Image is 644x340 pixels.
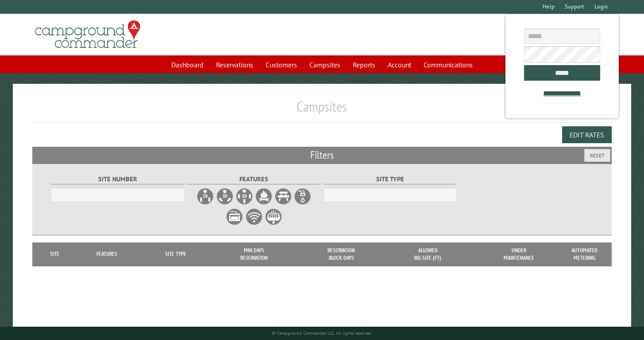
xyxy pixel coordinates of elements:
label: Sewer Hookup [226,208,243,226]
label: Site Number [51,174,184,184]
label: 20A Electrical Hookup [197,188,214,205]
a: Customers [260,56,302,73]
th: Allowed Rig Size (ft) [385,242,471,266]
label: Site Type [324,174,457,184]
th: Under Maintenance [471,242,567,266]
th: Site Type [141,242,210,266]
button: Reset [584,149,610,162]
label: WiFi Service [245,208,263,226]
a: Dashboard [166,56,209,73]
label: Features [187,174,320,184]
th: Min Days Reservation [211,242,298,266]
button: Edit Rates [562,126,612,143]
a: Campsites [304,56,346,73]
label: Grill [265,208,282,226]
th: Site [37,242,73,266]
img: Campground Commander [32,17,143,52]
label: Firepit [255,188,273,205]
th: Features [73,242,141,266]
a: Account [382,56,416,73]
a: Communications [418,56,478,73]
label: 50A Electrical Hookup [235,188,253,205]
h1: Campsites [32,98,612,122]
label: 30A Electrical Hookup [216,188,234,205]
th: Reservation Block Days [298,242,385,266]
a: Reports [347,56,381,73]
h2: Filters [32,147,612,164]
a: Reservations [211,56,258,73]
label: Picnic Table [274,188,292,205]
th: Automated metering [567,242,602,266]
label: Water Hookup [294,188,312,205]
small: © Campground Commander LLC. All rights reserved. [272,330,372,336]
